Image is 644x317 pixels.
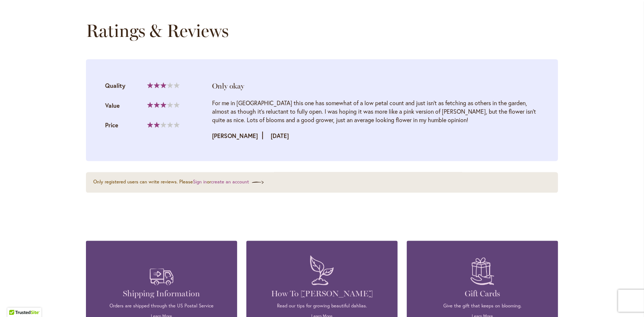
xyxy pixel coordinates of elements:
[93,177,551,189] div: Only registered users can write reviews. Please or
[212,81,539,91] div: Only okay
[97,289,226,299] h4: Shipping Information
[6,291,26,311] iframe: Launch Accessibility Center
[105,121,118,129] span: Price
[147,122,180,128] div: 40%
[257,289,387,299] h4: How To [PERSON_NAME]
[418,289,547,299] h4: Gift Cards
[211,179,264,185] a: create an account
[97,303,226,310] p: Orders are shipped through the US Postal Service
[105,101,120,109] span: Value
[257,303,387,310] p: Read our tips for growing beautiful dahlias.
[193,179,207,185] a: Sign in
[271,132,289,139] time: [DATE]
[147,102,180,108] div: 60%
[105,82,125,89] span: Quality
[212,99,539,124] div: For me in [GEOGRAPHIC_DATA] this one has somewhat of a low petal count and just isn’t as fetching...
[212,132,263,139] strong: [PERSON_NAME]
[147,82,180,88] div: 60%
[86,20,229,41] strong: Ratings & Reviews
[418,303,547,310] p: Give the gift that keeps on blooming.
